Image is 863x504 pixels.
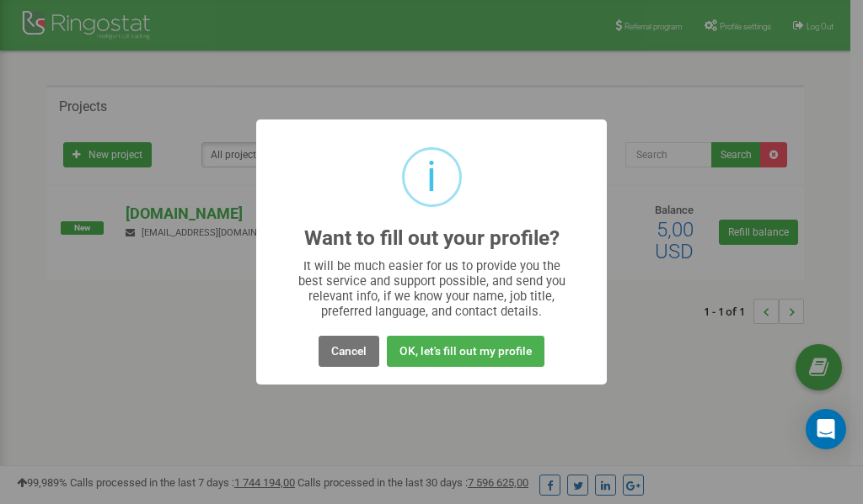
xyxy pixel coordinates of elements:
[806,409,846,449] div: Open Intercom Messenger
[304,227,560,250] h2: Want to fill out your profile?
[426,150,437,204] div: i
[290,258,574,319] div: It will be much easier for us to provide you the best service and support possible, and send you ...
[387,336,544,367] button: OK, let's fill out my profile
[319,336,379,367] button: Cancel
